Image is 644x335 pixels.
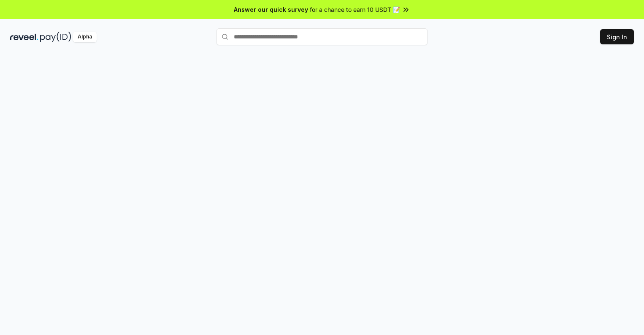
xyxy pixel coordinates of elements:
[40,32,71,42] img: pay_id
[73,32,97,42] div: Alpha
[10,32,38,42] img: reveel_dark
[310,5,400,14] span: for a chance to earn 10 USDT 📝
[234,5,308,14] span: Answer our quick survey
[600,29,634,44] button: Sign In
